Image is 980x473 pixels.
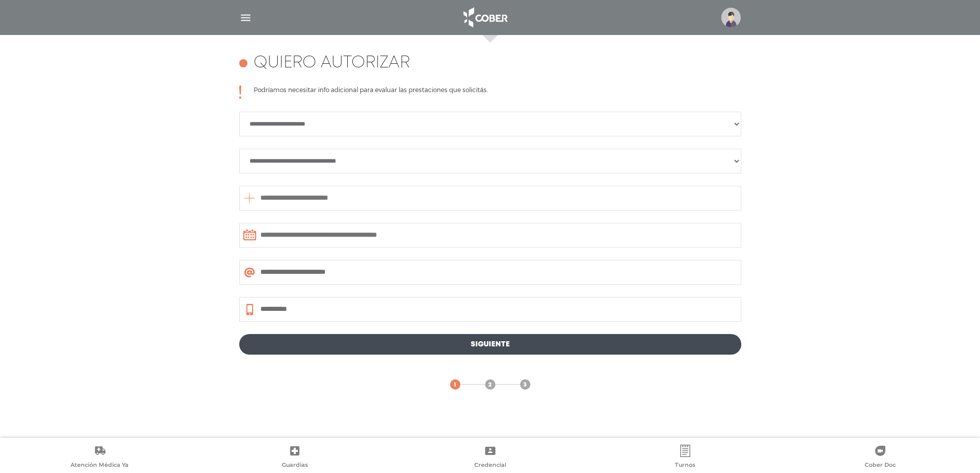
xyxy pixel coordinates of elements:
a: Turnos [587,445,782,471]
span: Cober Doc [865,461,896,470]
span: 2 [488,380,492,390]
h4: Quiero autorizar [254,54,410,73]
span: 3 [523,380,527,390]
a: 1 [450,379,460,390]
img: logo_cober_home-white.png [458,5,512,30]
a: Credencial [393,445,587,471]
a: Guardias [197,445,392,471]
a: 2 [485,379,495,390]
a: 3 [520,379,530,390]
a: Atención Médica Ya [2,445,197,471]
span: Credencial [474,461,506,470]
span: Atención Médica Ya [70,461,129,470]
img: Cober_menu-lines-white.svg [239,11,252,24]
span: Guardias [282,461,308,470]
span: 1 [454,380,456,390]
p: Podríamos necesitar info adicional para evaluar las prestaciones que solicitás. [254,85,488,99]
img: profile-placeholder.svg [721,8,741,27]
span: Turnos [675,461,696,470]
a: Cober Doc [783,445,978,471]
a: Siguiente [239,334,741,355]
